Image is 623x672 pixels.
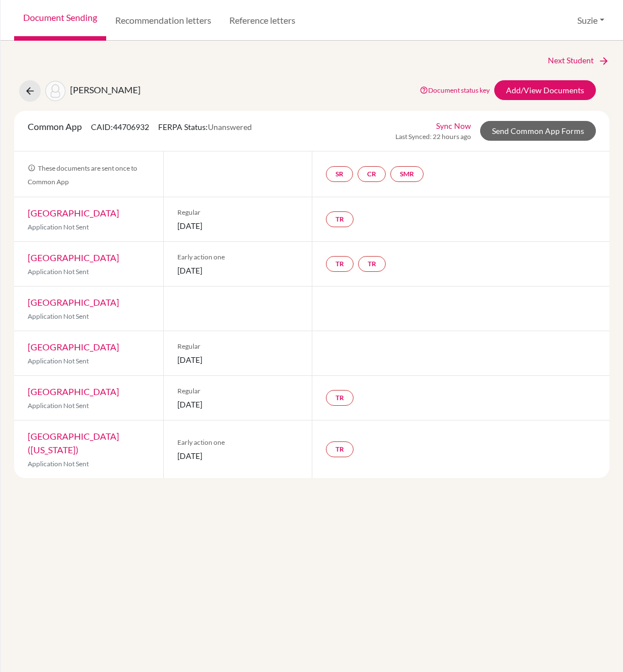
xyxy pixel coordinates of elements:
a: TR [326,441,354,457]
span: FERPA Status: [158,122,252,132]
span: [DATE] [177,398,299,410]
button: Suzie [572,10,609,31]
a: TR [326,256,354,272]
span: Last Synced: 22 hours ago [395,132,471,142]
a: [GEOGRAPHIC_DATA] [28,252,119,263]
span: Unanswered [208,122,252,132]
span: [DATE] [177,220,299,232]
a: SMR [390,166,424,182]
a: [GEOGRAPHIC_DATA] [28,297,119,307]
a: [GEOGRAPHIC_DATA] [28,386,119,397]
span: [DATE] [177,265,299,276]
span: [DATE] [177,450,299,462]
span: These documents are sent once to Common App [28,164,137,186]
span: Regular [177,207,299,218]
span: Application Not Sent [28,459,89,468]
a: TR [326,390,354,406]
a: TR [358,256,386,272]
a: SR [326,166,353,182]
a: [GEOGRAPHIC_DATA] [28,341,119,352]
a: Sync Now [436,120,471,132]
a: Add/View Documents [494,80,596,100]
a: Send Common App Forms [480,121,596,141]
a: Document status key [420,86,490,94]
span: Application Not Sent [28,312,89,320]
span: Application Not Sent [28,357,89,365]
span: [PERSON_NAME] [70,84,141,95]
a: TR [326,211,354,227]
span: CAID: 44706932 [91,122,149,132]
span: Application Not Sent [28,267,89,276]
span: Regular [177,386,299,396]
span: Application Not Sent [28,223,89,231]
span: [DATE] [177,354,299,366]
span: Application Not Sent [28,401,89,410]
span: Common App [28,121,82,132]
a: [GEOGRAPHIC_DATA] ([US_STATE]) [28,431,119,455]
span: Early action one [177,252,299,262]
a: Next Student [548,54,609,67]
span: Early action one [177,437,299,448]
a: [GEOGRAPHIC_DATA] [28,207,119,218]
span: Regular [177,341,299,352]
a: CR [358,166,386,182]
